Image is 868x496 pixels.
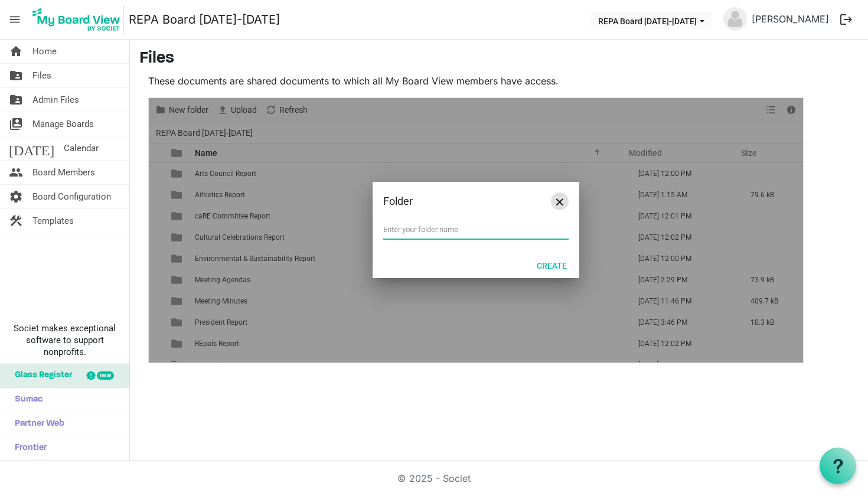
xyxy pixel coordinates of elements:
[529,257,575,273] button: Create
[9,161,23,184] span: people
[29,5,129,34] a: My Board View Logo
[9,436,47,460] span: Frontier
[64,136,99,160] span: Calendar
[29,5,124,34] img: My Board View Logo
[551,192,569,210] button: Close
[9,64,23,87] span: folder_shared
[4,8,26,31] span: menu
[148,74,804,88] p: These documents are shared documents to which all My Board View members have access.
[9,136,54,160] span: [DATE]
[32,40,57,63] span: Home
[129,8,280,31] a: REPA Board [DATE]-[DATE]
[9,185,23,208] span: settings
[9,388,43,412] span: Sumac
[5,322,124,358] span: Societ makes exceptional software to support nonprofits.
[723,7,747,31] img: no-profile-picture.svg
[9,364,72,387] span: Glass Register
[97,371,114,380] div: new
[383,192,531,210] div: Folder
[139,49,859,69] h3: Files
[32,185,111,208] span: Board Configuration
[32,88,79,112] span: Admin Files
[397,472,471,484] a: © 2025 - Societ
[383,221,569,239] input: Enter your folder name
[32,209,74,233] span: Templates
[834,7,859,32] button: logout
[32,112,94,136] span: Manage Boards
[9,209,23,233] span: construction
[32,64,51,87] span: Files
[9,412,64,436] span: Partner Web
[9,40,23,63] span: home
[32,161,95,184] span: Board Members
[590,12,712,29] button: REPA Board 2025-2026 dropdownbutton
[9,88,23,112] span: folder_shared
[9,112,23,136] span: switch_account
[747,7,834,31] a: [PERSON_NAME]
